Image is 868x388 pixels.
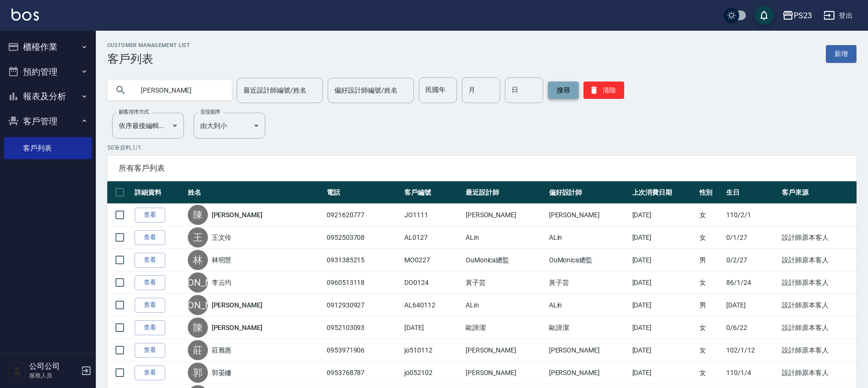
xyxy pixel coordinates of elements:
[188,317,208,338] div: 陳
[724,294,779,317] td: [DATE]
[4,59,92,84] button: 預約管理
[324,294,402,317] td: 0912930927
[112,113,184,139] div: 依序最後編輯時間
[402,317,463,339] td: [DATE]
[194,113,265,139] div: 由大到小
[4,35,92,59] button: 櫃檯作業
[724,317,779,339] td: 0/6/22
[547,294,630,317] td: ALin
[697,204,724,226] td: 女
[29,362,78,371] h5: 公司公司
[188,295,208,315] div: [PERSON_NAME]
[724,339,779,362] td: 102/1/12
[754,6,774,25] button: save
[779,362,857,384] td: 設計師原本客人
[630,317,697,339] td: [DATE]
[547,362,630,384] td: [PERSON_NAME]
[402,362,463,384] td: jo052102
[29,371,78,380] p: 服務人員
[212,233,232,242] a: 王文伶
[463,181,547,204] th: 最近設計師
[4,137,92,159] a: 客戶列表
[134,77,224,103] input: 搜尋關鍵字
[630,362,697,384] td: [DATE]
[697,339,724,362] td: 女
[547,249,630,271] td: OuMonica總監
[212,210,263,220] a: [PERSON_NAME]
[779,249,857,271] td: 設計師原本客人
[324,226,402,249] td: 0952503708
[779,271,857,294] td: 設計師原本客人
[630,204,697,226] td: [DATE]
[724,249,779,271] td: 0/2/27
[135,365,165,380] a: 查看
[724,362,779,384] td: 110/1/4
[135,230,165,245] a: 查看
[135,275,165,290] a: 查看
[402,249,463,271] td: MO0227
[324,317,402,339] td: 0952103093
[212,300,263,310] a: [PERSON_NAME]
[212,345,232,355] a: 莊雅惠
[324,339,402,362] td: 0953971906
[135,343,165,358] a: 查看
[779,181,857,204] th: 客戶來源
[547,317,630,339] td: 歐諦潔
[107,143,857,152] p: 50 筆資料, 1 / 1
[463,226,547,249] td: ALin
[724,181,779,204] th: 生日
[463,317,547,339] td: 歐諦潔
[324,249,402,271] td: 0931385215
[402,271,463,294] td: DO0124
[402,339,463,362] td: jo510112
[697,271,724,294] td: 女
[212,323,263,332] a: [PERSON_NAME]
[185,181,324,204] th: 姓名
[547,204,630,226] td: [PERSON_NAME]
[779,339,857,362] td: 設計師原本客人
[4,84,92,109] button: 報表及分析
[135,253,165,268] a: 查看
[4,109,92,134] button: 客戶管理
[630,339,697,362] td: [DATE]
[463,339,547,362] td: [PERSON_NAME]
[107,42,190,48] h2: Customer Management List
[135,298,165,313] a: 查看
[779,317,857,339] td: 設計師原本客人
[188,205,208,225] div: 陳
[724,226,779,249] td: 0/1/27
[548,82,579,99] button: 搜尋
[324,181,402,204] th: 電話
[697,226,724,249] td: 女
[135,208,165,223] a: 查看
[630,181,697,204] th: 上次消費日期
[697,317,724,339] td: 女
[463,271,547,294] td: 黃子芸
[212,278,232,287] a: 李云均
[402,204,463,226] td: JO1111
[547,181,630,204] th: 偏好設計師
[630,226,697,249] td: [DATE]
[132,181,185,204] th: 詳細資料
[724,271,779,294] td: 86/1/24
[188,250,208,270] div: 林
[188,272,208,293] div: [PERSON_NAME]
[697,294,724,317] td: 男
[188,227,208,247] div: 王
[630,249,697,271] td: [DATE]
[583,82,624,99] button: 清除
[119,108,149,116] label: 顧客排序方式
[697,362,724,384] td: 女
[402,181,463,204] th: 客戶編號
[188,363,208,383] div: 郭
[212,255,232,265] a: 林明慧
[119,164,845,173] span: 所有客戶列表
[463,249,547,271] td: OuMonica總監
[630,294,697,317] td: [DATE]
[630,271,697,294] td: [DATE]
[324,204,402,226] td: 0921620777
[324,362,402,384] td: 0953768787
[463,204,547,226] td: [PERSON_NAME]
[820,7,857,24] button: 登出
[200,108,220,116] label: 呈現順序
